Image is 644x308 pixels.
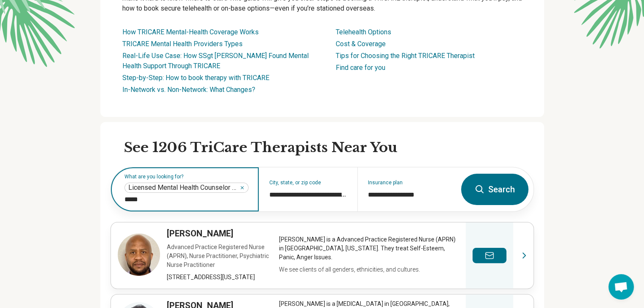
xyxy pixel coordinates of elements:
[336,40,386,48] a: Cost & Coverage
[336,64,385,72] a: Find care for you
[124,174,249,179] label: What are you looking for?
[240,185,245,190] button: Licensed Mental Health Counselor (LMHC)
[473,248,506,263] button: Send a message
[608,274,634,300] div: Open chat
[336,52,475,60] a: Tips for Choosing the Right TRICARE Therapist
[122,86,255,94] a: In-Network vs. Non-Network: What Changes?
[122,40,243,48] a: TRICARE Mental Health Providers Types
[124,183,249,193] div: Licensed Mental Health Counselor (LMHC)
[122,28,259,36] a: How TRICARE Mental-Health Coverage Works
[124,139,534,157] h2: See 1206 TriCare Therapists Near You
[122,52,309,70] a: Real-Life Use Case: How SSgt [PERSON_NAME] Found Mental Health Support Through TRICARE
[122,74,269,82] a: Step-by-Step: How to book therapy with TRICARE
[128,183,238,192] span: Licensed Mental Health Counselor (LMHC)
[461,174,528,205] button: Search
[336,28,391,36] a: Telehealth Options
